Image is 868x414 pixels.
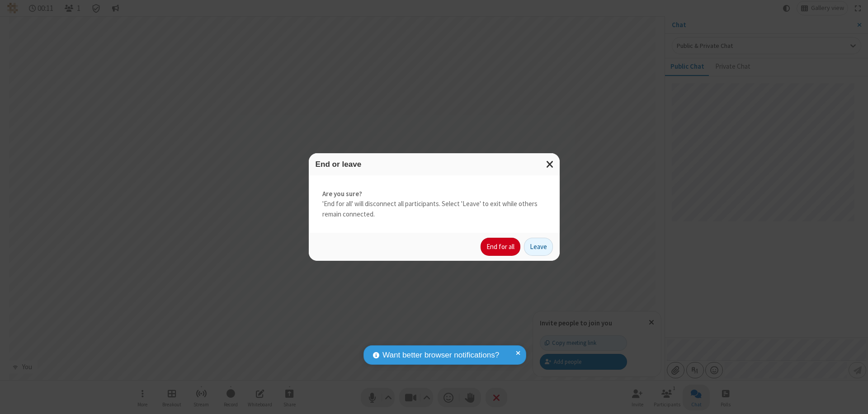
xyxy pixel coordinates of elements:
div: 'End for all' will disconnect all participants. Select 'Leave' to exit while others remain connec... [309,175,560,233]
span: Want better browser notifications? [382,349,499,361]
button: Close modal [541,153,560,175]
strong: Are you sure? [322,189,546,199]
button: Leave [524,238,553,256]
button: End for all [481,238,520,256]
h3: End or leave [316,160,553,169]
